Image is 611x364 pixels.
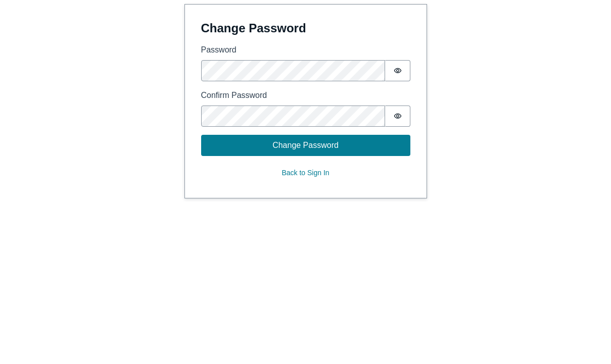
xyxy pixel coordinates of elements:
button: Show password [385,60,410,81]
label: Password [201,44,410,56]
button: Show password [385,106,410,127]
h4: Change Password [201,21,410,36]
label: Confirm Password [201,89,410,101]
button: Back to Sign In [201,164,410,182]
button: Change Password [201,135,410,156]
